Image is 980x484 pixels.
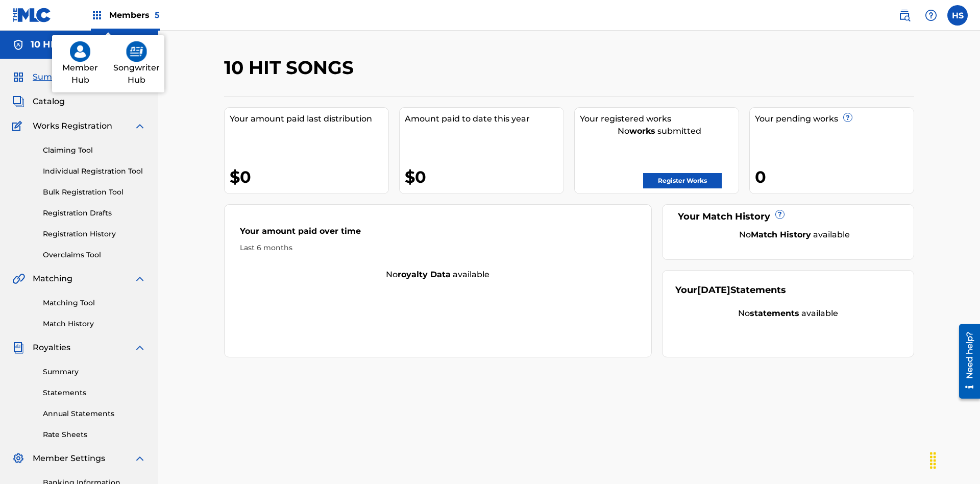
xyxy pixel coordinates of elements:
img: member hub [70,41,90,62]
strong: statements [750,308,799,318]
strong: Match History [751,230,811,239]
a: SummarySummary [12,71,74,83]
div: Drag [925,445,941,476]
h5: 10 HIT SONGS [31,39,95,51]
img: expand [134,342,146,354]
iframe: Chat Widget [929,435,980,484]
div: 0 [755,165,914,188]
span: Matching [33,273,72,285]
img: search [898,9,911,21]
div: Your amount paid last distribution [230,113,388,125]
img: Top Rightsholders [91,9,103,21]
strong: royalty data [398,270,451,279]
img: Summary [12,71,24,83]
a: CatalogCatalog [12,95,65,108]
a: songwriter hubSongwriter Hub [108,35,164,92]
div: $0 [230,165,388,188]
img: expand [134,273,146,285]
span: Works Registration [33,120,112,132]
div: Your Match History [675,210,901,224]
div: No available [675,307,901,320]
div: $0 [405,165,563,188]
a: Overclaims Tool [43,250,146,260]
span: Royalties [33,342,70,354]
img: Accounts [12,39,24,51]
span: ? [844,113,852,122]
img: Member Settings [12,452,24,465]
img: Matching [12,273,25,285]
img: songwriter hub [126,41,147,62]
img: Royalties [12,342,24,354]
a: Matching Tool [43,298,146,308]
div: Amount paid to date this year [405,113,563,125]
img: MLC Logo [12,8,52,22]
span: 5 [155,10,160,20]
div: Your registered works [580,113,739,125]
span: Catalog [33,95,65,108]
img: expand [134,120,146,132]
div: User Menu [947,5,968,26]
iframe: Resource Center [951,320,980,404]
img: Works Registration [12,120,26,132]
span: Summary [33,71,74,83]
span: ? [776,210,784,219]
span: [DATE] [697,284,730,296]
a: Bulk Registration Tool [43,187,146,198]
a: Registration History [43,229,146,239]
img: Catalog [12,95,24,108]
a: Rate Sheets [43,429,146,440]
div: Last 6 months [240,243,636,253]
img: expand [134,452,146,465]
a: Registration Drafts [43,208,146,219]
a: Match History [43,319,146,329]
strong: works [629,126,655,136]
div: No submitted [580,125,739,137]
img: help [925,9,937,21]
h2: 10 HIT SONGS [224,56,359,79]
a: Claiming Tool [43,145,146,156]
a: Summary [43,367,146,377]
div: Your amount paid over time [240,225,636,243]
a: Annual Statements [43,408,146,419]
div: No available [225,269,651,281]
div: No available [688,229,901,241]
div: Your pending works [755,113,914,125]
span: Member Settings [33,452,105,465]
a: Register Works [643,173,722,188]
span: Members [109,9,160,21]
div: Your Statements [675,283,786,297]
a: Public Search [894,5,915,26]
a: Statements [43,388,146,398]
a: Individual Registration Tool [43,166,146,177]
a: member hubMember Hub [52,35,108,92]
div: Help [921,5,941,26]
